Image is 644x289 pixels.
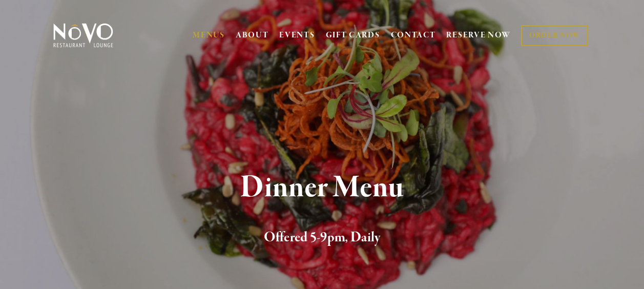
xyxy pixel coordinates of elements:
[193,30,225,40] a: MENUS
[236,30,269,40] a: ABOUT
[521,25,588,46] a: ORDER NOW
[279,30,315,40] a: EVENTS
[446,26,511,45] a: RESERVE NOW
[68,171,576,204] h1: Dinner Menu
[391,26,436,45] a: CONTACT
[51,23,115,48] img: Novo Restaurant &amp; Lounge
[326,26,380,45] a: GIFT CARDS
[68,227,576,249] h2: Offered 5-9pm, Daily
